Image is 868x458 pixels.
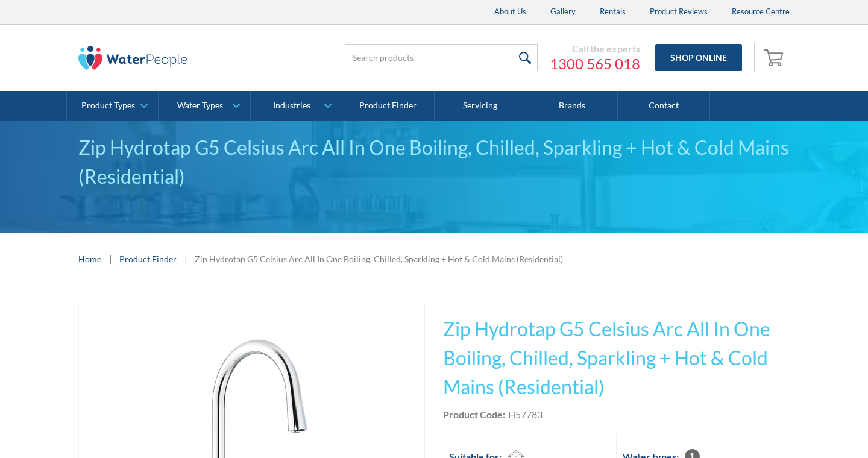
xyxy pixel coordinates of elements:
a: Product Finder [119,253,177,265]
a: Contact [618,91,709,121]
a: Industries [251,91,342,121]
div: Water Types [177,101,223,111]
div: Zip Hydrotap G5 Celsius Arc All In One Boiling, Chilled, Sparkling + Hot & Cold Mains (Residential) [195,253,563,265]
input: Search products [345,44,538,71]
div: Call the experts [550,43,640,55]
a: 1300 565 018 [550,55,640,73]
div: Zip Hydrotap G5 Celsius Arc All In One Boiling, Chilled, Sparkling + Hot & Cold Mains (Residential) [78,133,790,191]
a: Home [78,253,101,265]
div: | [183,251,189,266]
a: Servicing [435,91,526,121]
a: Shop Online [655,44,742,71]
img: shopping cart [764,48,787,67]
a: Water Types [159,91,250,121]
a: Product Finder [342,91,434,121]
div: Product Types [81,101,135,111]
a: Product Types [67,91,158,121]
a: Brands [526,91,618,121]
h1: Zip Hydrotap G5 Celsius Arc All In One Boiling, Chilled, Sparkling + Hot & Cold Mains (Residential) [443,315,790,401]
img: The Water People [78,46,187,70]
a: Open cart [761,43,790,72]
div: Industries [273,101,310,111]
strong: Product Code: [443,409,505,420]
div: | [107,251,113,266]
div: H57783 [508,407,542,422]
